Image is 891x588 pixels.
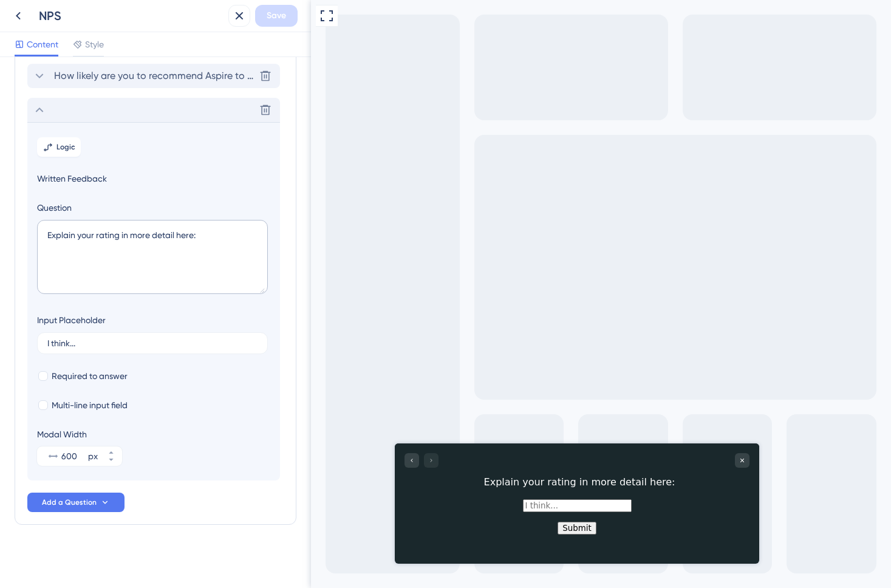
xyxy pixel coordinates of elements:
[100,446,122,456] button: px
[27,37,58,52] span: Content
[37,171,270,186] span: Written Feedback
[47,339,258,347] input: Type a placeholder
[54,69,254,83] span: How likely are you to recommend Aspire to a colleague?
[52,369,128,383] span: Required to answer
[100,456,122,466] button: px
[27,493,125,512] button: Add a Question
[84,443,448,564] iframe: UserGuiding Survey
[37,200,270,215] label: Question
[267,9,286,23] span: Save
[61,449,86,463] input: px
[39,7,224,24] div: NPS
[37,427,122,442] div: Modal Width
[85,37,104,52] span: Style
[37,220,268,294] textarea: Explain your rating in more detail here:
[88,449,98,463] div: px
[42,497,97,507] span: Add a Question
[56,142,75,152] span: Logic
[37,137,81,157] button: Logic
[52,398,128,412] span: Multi-line input field
[37,313,106,327] div: Input Placeholder
[255,5,298,27] button: Save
